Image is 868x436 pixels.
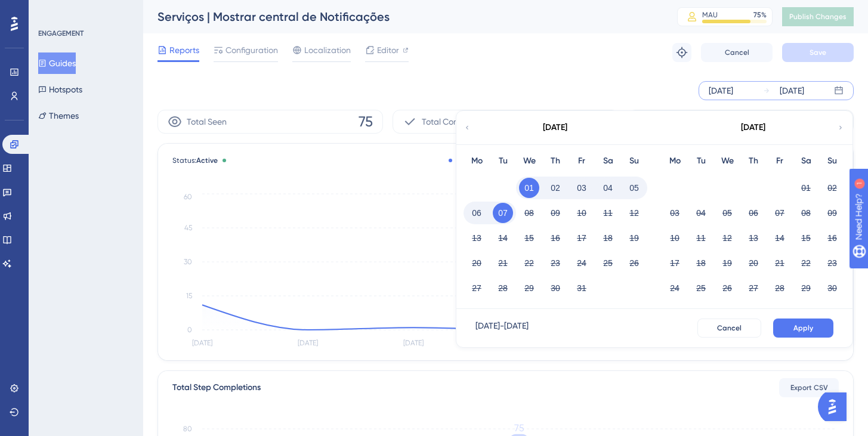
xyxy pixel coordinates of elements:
button: 22 [519,253,539,273]
button: Export CSV [779,378,839,397]
div: [DATE] [543,120,567,135]
button: Cancel [697,319,761,338]
button: 17 [572,228,592,248]
div: Tu [490,154,516,168]
button: 09 [822,203,842,223]
button: 25 [598,253,618,273]
button: Publish Changes [782,7,854,26]
button: 04 [691,203,711,223]
tspan: 80 [183,425,192,433]
span: Configuration [226,43,278,57]
iframe: UserGuiding AI Assistant Launcher [818,389,854,425]
div: Su [819,154,845,168]
button: 05 [624,178,644,198]
button: 23 [545,253,566,273]
button: 05 [717,203,737,223]
span: Cancel [725,48,749,57]
button: 17 [665,253,685,273]
div: [DATE] [741,120,765,135]
div: Mo [662,154,688,168]
span: Export CSV [790,383,828,392]
button: 01 [796,178,816,198]
button: 13 [467,228,487,248]
button: 21 [493,253,513,273]
tspan: [DATE] [403,339,424,347]
div: Th [542,154,569,168]
button: 29 [519,278,539,298]
span: Apply [793,323,813,333]
div: Su [621,154,647,168]
div: [DATE] [780,84,804,98]
span: Save [810,48,826,57]
button: 27 [743,278,764,298]
button: 16 [822,228,842,248]
tspan: 0 [187,326,192,334]
button: 08 [519,203,539,223]
div: [DATE] [709,84,733,98]
div: Serviços | Mostrar central de Notificações [157,8,647,25]
button: 15 [796,228,816,248]
div: Tu [688,154,714,168]
button: 07 [493,203,513,223]
div: Sa [595,154,621,168]
button: 10 [665,228,685,248]
div: Total Seen [449,156,492,165]
div: ENGAGEMENT [38,29,84,38]
button: 19 [717,253,737,273]
button: Apply [773,319,833,338]
button: 03 [665,203,685,223]
div: Total Step Completions [172,381,261,395]
button: 20 [743,253,764,273]
tspan: 75 [514,422,524,434]
button: 25 [691,278,711,298]
button: 09 [545,203,566,223]
button: 31 [572,278,592,298]
tspan: 60 [184,193,192,201]
button: 07 [770,203,790,223]
span: Total Completion [422,115,487,129]
button: 06 [467,203,487,223]
button: 06 [743,203,764,223]
button: 10 [572,203,592,223]
button: 12 [717,228,737,248]
div: Fr [767,154,793,168]
button: 01 [519,178,539,198]
tspan: 30 [184,258,192,266]
span: 75 [359,112,373,131]
button: 13 [743,228,764,248]
div: Fr [569,154,595,168]
button: 26 [717,278,737,298]
button: Cancel [701,43,773,62]
span: Status: [172,156,218,165]
button: 24 [572,253,592,273]
button: Themes [38,105,79,126]
button: 27 [467,278,487,298]
button: 11 [691,228,711,248]
span: Publish Changes [789,12,847,21]
span: Localization [304,43,351,57]
tspan: 45 [184,224,192,232]
tspan: 15 [186,292,192,300]
div: 75 % [753,10,767,20]
span: Reports [169,43,199,57]
span: Cancel [717,323,742,333]
tspan: [DATE] [192,339,212,347]
span: Total Seen [187,115,227,129]
tspan: [DATE] [298,339,318,347]
button: 20 [467,253,487,273]
button: 24 [665,278,685,298]
button: 02 [822,178,842,198]
button: 23 [822,253,842,273]
button: 12 [624,203,644,223]
button: 02 [545,178,566,198]
span: Active [196,156,218,165]
button: 21 [770,253,790,273]
button: 30 [545,278,566,298]
button: 16 [545,228,566,248]
div: MAU [702,10,718,20]
button: 18 [598,228,618,248]
span: Editor [377,43,399,57]
button: 14 [770,228,790,248]
div: Sa [793,154,819,168]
